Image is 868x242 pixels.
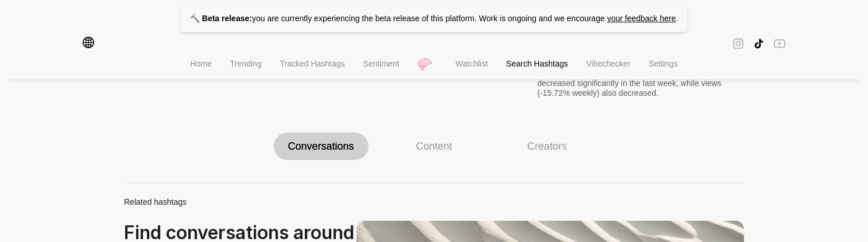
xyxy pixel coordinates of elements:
div: Creators [527,140,567,153]
strong: 🔨 Beta release: [190,14,252,23]
span: Tracked Hashtags [280,59,344,68]
span: global [83,37,94,50]
span: instagram [733,37,744,50]
span: Vibechecker [586,59,630,68]
span: Trending [230,59,262,68]
span: Watchlist [456,59,488,68]
span: Search Hashtags [506,59,568,68]
div: Conversations [288,140,354,153]
span: Sentiment [363,59,400,68]
span: Home [190,59,211,68]
p: you are currently experiencing the beta release of this platform. Work is ongoing and we encourage . [181,5,687,32]
a: your feedback here [607,14,676,23]
div: Related hashtags [124,197,744,207]
span: Settings [649,59,678,68]
span: youtube [774,37,785,50]
div: Content [416,140,452,153]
